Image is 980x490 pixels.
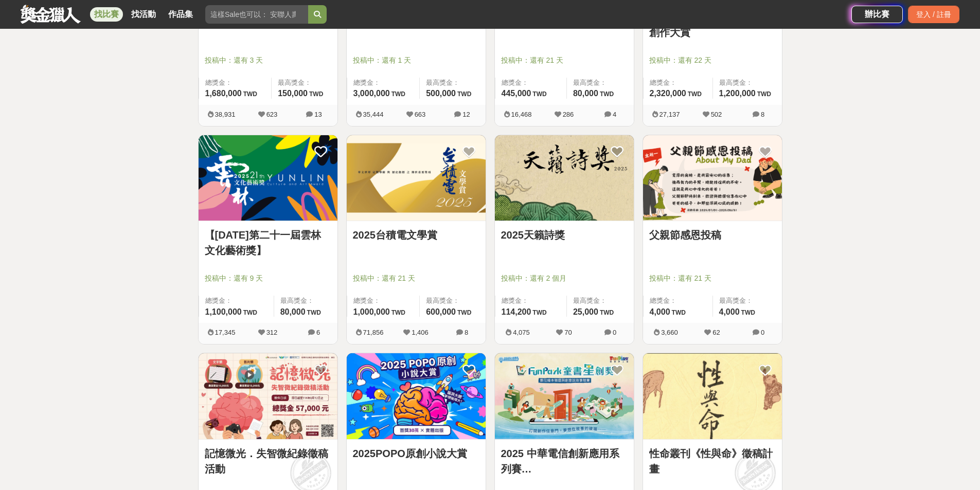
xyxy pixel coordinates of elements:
[573,78,628,88] span: 最高獎金：
[199,135,337,221] img: Cover Image
[205,273,331,284] span: 投稿中：還有 9 天
[215,111,236,118] span: 38,931
[309,90,323,98] span: TWD
[712,329,720,336] span: 62
[649,273,776,284] span: 投稿中：還有 21 天
[127,7,160,22] a: 找活動
[278,78,331,88] span: 最高獎金：
[353,78,414,88] span: 總獎金：
[495,353,634,439] img: Cover Image
[314,111,322,118] span: 13
[353,307,390,316] span: 1,000,000
[465,329,468,336] span: 8
[90,7,123,22] a: 找比賽
[573,89,598,98] span: 80,000
[643,353,782,439] img: Cover Image
[741,309,755,316] span: TWD
[347,135,486,222] a: Cover Image
[513,329,530,336] span: 4,075
[502,296,560,306] span: 總獎金：
[600,309,614,316] span: TWD
[511,111,532,118] span: 16,468
[266,111,278,118] span: 623
[316,329,320,336] span: 6
[353,273,479,284] span: 投稿中：還有 21 天
[347,135,486,221] img: Cover Image
[278,89,308,98] span: 150,000
[600,90,614,98] span: TWD
[495,135,634,221] img: Cover Image
[243,309,257,316] span: TWD
[205,227,331,258] a: 【[DATE]第二十一屆雲林文化藝術獎】
[573,296,628,306] span: 最高獎金：
[199,135,337,222] a: Cover Image
[205,55,331,66] span: 投稿中：還有 3 天
[415,111,426,118] span: 663
[280,307,306,316] span: 80,000
[164,7,197,22] a: 作品集
[650,78,706,88] span: 總獎金：
[457,90,471,98] span: TWD
[761,329,764,336] span: 0
[532,90,546,98] span: TWD
[650,296,706,306] span: 總獎金：
[502,89,531,98] span: 445,000
[660,111,680,118] span: 27,137
[353,296,414,306] span: 總獎金：
[719,307,740,316] span: 4,000
[761,111,764,118] span: 8
[643,353,782,440] a: Cover Image
[353,446,479,461] a: 2025POPO原創小說大賞
[266,329,278,336] span: 312
[502,307,531,316] span: 114,200
[199,353,337,439] img: Cover Image
[650,89,686,98] span: 2,320,000
[353,55,479,66] span: 投稿中：還有 1 天
[495,353,634,440] a: Cover Image
[661,329,678,336] span: 3,660
[205,78,265,88] span: 總獎金：
[205,446,331,477] a: 記憶微光．失智微紀錄徵稿活動
[353,227,479,243] a: 2025台積電文學賞
[501,55,628,66] span: 投稿中：還有 21 天
[205,5,308,24] input: 這樣Sale也可以： 安聯人壽創意銷售法募集
[643,135,782,221] img: Cover Image
[280,296,331,306] span: 最高獎金：
[457,309,471,316] span: TWD
[501,227,628,243] a: 2025天籟詩獎
[391,90,405,98] span: TWD
[501,273,628,284] span: 投稿中：還有 2 個月
[532,309,546,316] span: TWD
[649,227,776,243] a: 父親節感恩投稿
[711,111,722,118] span: 502
[649,446,776,477] a: 性命叢刊《性與命》徵稿計畫
[688,90,702,98] span: TWD
[205,89,242,98] span: 1,680,000
[205,296,268,306] span: 總獎金：
[205,307,242,316] span: 1,100,000
[363,111,384,118] span: 35,444
[502,78,560,88] span: 總獎金：
[613,329,616,336] span: 0
[757,90,771,98] span: TWD
[215,329,236,336] span: 17,345
[649,55,776,66] span: 投稿中：還有 22 天
[412,329,429,336] span: 1,406
[426,296,479,306] span: 最高獎金：
[363,329,384,336] span: 71,856
[719,89,756,98] span: 1,200,000
[719,296,776,306] span: 最高獎金：
[347,353,486,440] a: Cover Image
[643,135,782,222] a: Cover Image
[719,78,776,88] span: 最高獎金：
[426,78,479,88] span: 最高獎金：
[851,6,903,23] a: 辦比賽
[426,307,456,316] span: 600,000
[573,307,598,316] span: 25,000
[307,309,321,316] span: TWD
[672,309,686,316] span: TWD
[495,135,634,222] a: Cover Image
[650,307,670,316] span: 4,000
[908,6,959,23] div: 登入 / 註冊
